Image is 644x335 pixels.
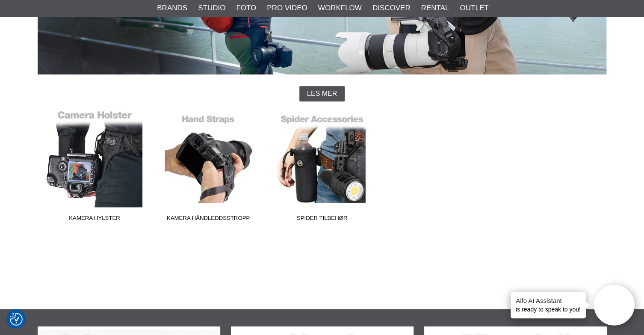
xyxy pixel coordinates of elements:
h4: Aifo AI Assistant [516,296,581,305]
img: Revisit consent button [10,313,23,326]
a: Pro Video [267,3,307,14]
a: Discover [372,3,411,14]
span: Les mer [307,90,337,98]
a: Outlet [460,3,488,14]
span: Kamera Håndleddsstropp [151,214,265,225]
div: is ready to speak to you! [511,292,586,318]
span: Spider Tilbehør [265,214,379,225]
a: Kamera Håndleddsstropp [151,110,265,225]
button: Samtykkepreferanser [10,311,23,327]
a: Kamera Hylster [38,110,151,225]
a: Spider Tilbehør [265,110,379,225]
a: Brands [157,3,187,14]
a: Studio [198,3,225,14]
a: Foto [236,3,256,14]
span: Kamera Hylster [38,214,151,225]
a: Rental [421,3,449,14]
a: Workflow [318,3,362,14]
